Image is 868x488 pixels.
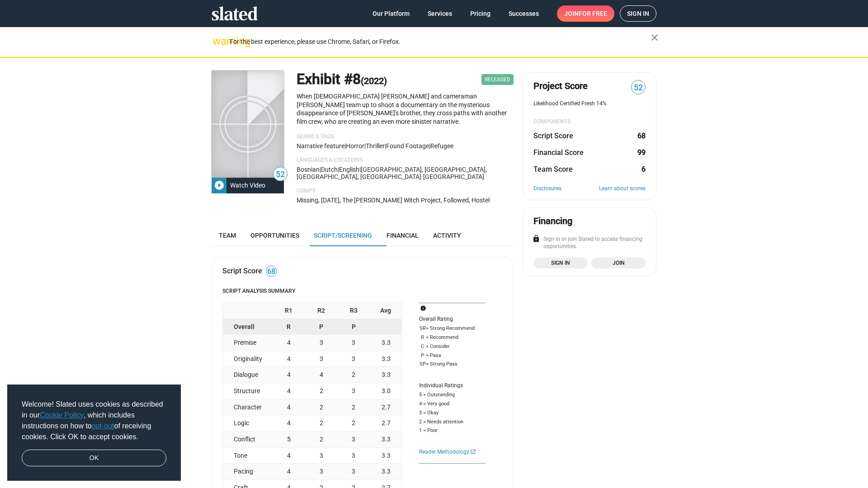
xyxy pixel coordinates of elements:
[463,5,498,22] a: Pricing
[223,335,273,351] div: Premise
[419,361,426,368] span: SP
[579,5,607,22] span: for free
[320,166,321,173] span: |
[370,415,401,431] div: 2.7
[419,343,426,350] span: C
[557,5,614,22] a: Joinfor free
[419,325,426,332] span: SR
[212,225,243,246] a: Team
[223,319,273,335] div: Overall
[273,399,305,415] div: 4
[361,75,387,86] span: (2022)
[470,5,491,22] span: Pricing
[649,32,660,43] mat-icon: close
[337,351,370,367] div: 3
[273,335,305,351] div: 4
[305,335,338,351] div: 3
[305,383,338,399] div: 2
[533,131,573,141] dt: Script Score
[533,258,588,268] a: Sign in
[428,5,452,22] span: Services
[591,258,646,268] a: Join
[539,258,582,267] span: Sign in
[223,351,273,367] div: Originality
[297,157,514,164] p: Languages & Locations
[305,415,338,431] div: 2
[344,142,346,150] span: |
[419,352,486,359] div: = Pass
[305,464,338,479] div: 3
[212,177,284,193] button: Watch Video
[297,166,487,180] span: [GEOGRAPHIC_DATA], [GEOGRAPHIC_DATA], [GEOGRAPHIC_DATA], [GEOGRAPHIC_DATA]
[419,382,486,389] div: Individual Ratings
[273,464,305,479] div: 4
[219,232,236,239] span: Team
[223,367,273,383] div: Dialogue
[599,185,646,192] a: Learn about scores
[419,391,486,399] div: 5 = Outstanding
[273,383,305,399] div: 4
[22,399,166,442] span: Welcome! Slated uses cookies as described in our , which includes instructions on how to of recei...
[533,148,584,157] dt: Financial Score
[297,196,514,205] p: Missing, [DATE], The [PERSON_NAME] Witch Project, Followed, Hostel
[212,36,223,47] mat-icon: warning
[419,409,486,417] div: 3 = Okay
[419,343,486,350] div: = Consider
[419,334,486,341] div: = Recommend
[370,303,401,319] div: Avg
[632,82,645,94] span: 52
[373,5,410,22] span: Our Platform
[386,142,429,150] span: found footage
[297,70,387,89] h1: Exhibit #8
[370,432,401,447] div: 3.3
[337,464,370,479] div: 3
[314,232,372,239] span: Script/Screening
[597,258,640,267] span: Join
[429,142,430,150] span: |
[370,399,401,415] div: 2.7
[297,166,320,173] span: Bosnian
[419,334,426,341] span: R
[337,448,370,464] div: 3
[230,36,651,48] div: For the best experience, please use Chrome, Safari, or Firefox.
[370,448,401,464] div: 3.3
[423,173,484,180] span: [GEOGRAPHIC_DATA]
[346,142,364,150] span: Horror
[370,464,401,479] div: 3.3
[433,232,461,239] span: Activity
[222,288,503,295] h4: Script Analysis Summary
[297,133,514,141] p: Genre & Tags
[223,383,273,399] div: Structure
[297,142,344,150] span: Narrative feature
[419,400,486,408] div: 4 = Very good
[223,464,273,479] div: Pacing
[214,180,225,191] mat-icon: play_circle_filled
[637,131,646,141] dd: 68
[243,225,307,246] a: Opportunities
[223,415,273,431] div: Logic
[430,142,453,150] span: refugee
[222,266,262,276] div: Script Score
[273,367,305,383] div: 4
[419,325,486,332] div: = Strong Recommend
[337,303,370,319] div: R3
[364,142,366,150] span: |
[22,450,166,467] a: dismiss cookie message
[533,185,561,192] a: Disclosures
[370,383,401,399] div: 3.0
[273,319,305,335] div: R
[620,5,656,22] a: Sign in
[305,367,338,383] div: 4
[321,166,338,173] span: Dutch
[564,5,607,22] span: Join
[419,361,486,368] div: = Strong Pass
[533,215,572,227] div: Financing
[337,399,370,415] div: 2
[305,303,338,319] div: R2
[273,303,305,319] div: R1
[274,169,287,181] span: 52
[297,92,514,126] p: When [DEMOGRAPHIC_DATA] [PERSON_NAME] and cameraman [PERSON_NAME] team up to shoot a documentary ...
[637,148,646,157] dd: 99
[305,448,338,464] div: 3
[533,118,646,126] div: COMPONENTS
